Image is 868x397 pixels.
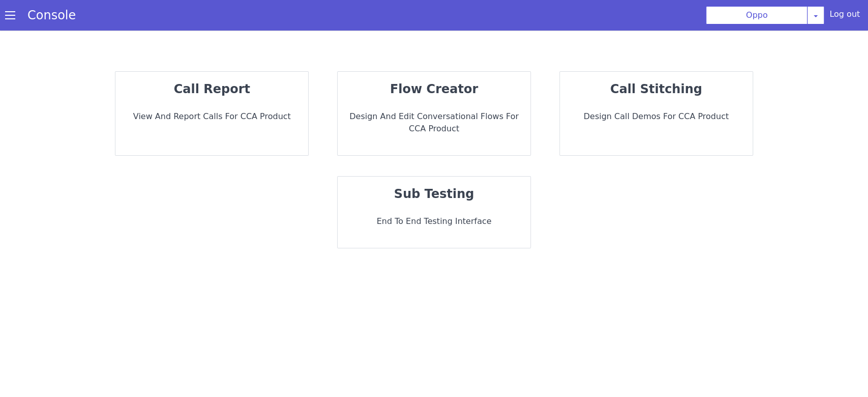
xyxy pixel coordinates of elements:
[15,8,88,22] a: Console
[706,6,807,24] button: Oppo
[174,82,250,96] strong: call report
[390,82,478,96] strong: flow creator
[346,110,522,135] p: Design and Edit Conversational flows for CCA Product
[124,110,300,123] p: View and report calls for CCA Product
[346,215,522,228] p: End to End Testing Interface
[394,187,474,201] strong: sub testing
[610,82,702,96] strong: call stitching
[568,110,744,123] p: Design call demos for CCA Product
[829,8,860,24] div: Log out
